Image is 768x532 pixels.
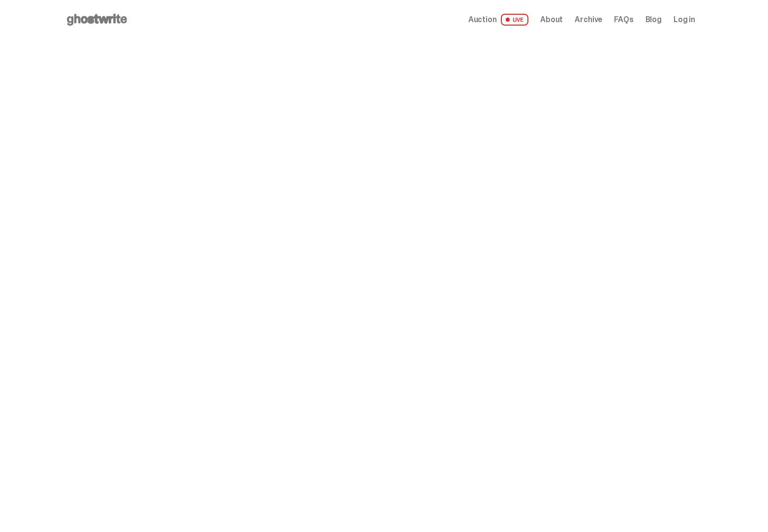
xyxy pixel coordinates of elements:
[575,16,602,24] a: Archive
[674,16,695,24] a: Log in
[501,14,529,26] span: LIVE
[540,16,563,24] a: About
[645,16,662,24] a: Blog
[468,16,497,24] span: Auction
[468,14,528,26] a: Auction LIVE
[614,16,633,24] a: FAQs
